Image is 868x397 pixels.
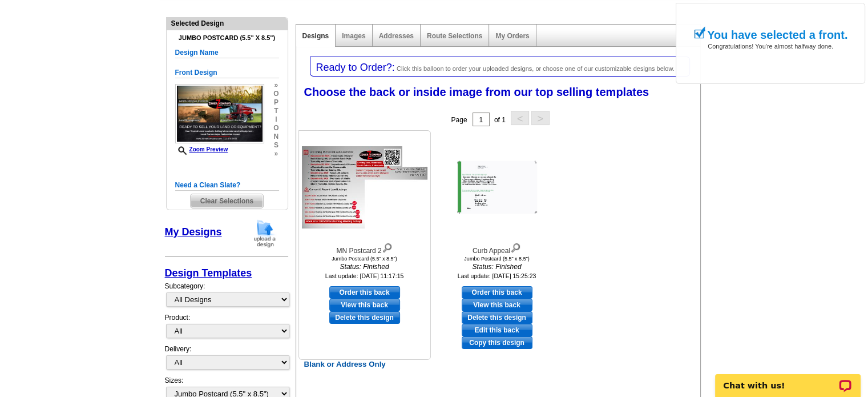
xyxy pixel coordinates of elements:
div: Subcategory: [165,281,288,312]
a: Images [342,32,365,40]
a: View this back [462,299,532,311]
a: Zoom Preview [175,146,228,153]
button: < [511,111,529,125]
img: MN Postcard 2 [302,146,427,228]
a: Delete this design [462,311,532,324]
span: t [273,107,278,115]
span: o [273,90,278,98]
button: > [531,111,550,125]
div: Jumbo Postcard (5.5" x 8.5") [302,256,427,262]
span: Ready to Order?: [316,62,395,73]
div: Selected Design [167,18,288,29]
img: Curb Appeal [457,161,537,214]
span: Click this balloon to order your uploaded designs, or choose one of our customizable designs below. [397,65,675,72]
i: Status: Finished [434,262,560,272]
img: view design details [382,240,393,253]
h1: You have selected a front. [707,29,847,41]
span: n [273,133,278,141]
small: Last update: [DATE] 15:25:23 [458,272,536,279]
span: of 1 [494,116,506,124]
h4: Jumbo Postcard (5.5" x 8.5") [175,34,279,42]
h5: Front Design [175,67,279,78]
span: Congratulations! You're almost halfway done. [708,31,833,50]
img: check_mark.png [693,26,705,39]
img: small-thumb.jpg [175,84,264,143]
span: s [273,141,278,150]
a: My Orders [495,32,529,40]
span: i [273,115,278,124]
iframe: LiveChat chat widget [708,361,868,397]
a: View this back [329,299,400,311]
img: view design details [510,240,521,253]
span: Clear Selections [191,194,263,208]
h5: Design Name [175,47,279,58]
span: » [273,150,278,158]
a: My Designs [165,226,222,238]
a: use this design [462,286,532,299]
a: Delete this design [329,311,400,324]
span: Choose the back or inside image from our top selling templates [304,86,649,98]
a: edit this design [462,324,532,336]
div: Curb Appeal [434,240,560,256]
span: o [273,124,278,133]
i: Status: Finished [302,262,427,272]
span: Page [451,116,467,124]
img: upload-design [250,219,280,248]
a: use this design [329,286,400,299]
small: Last update: [DATE] 11:17:15 [325,272,404,279]
a: Route Selections [427,32,482,40]
a: Design Templates [165,267,252,279]
div: Delivery: [165,344,288,375]
h5: Need a Clean Slate? [175,180,279,191]
a: Designs [302,32,329,40]
a: Addresses [379,32,414,40]
h2: Blank or Address Only [298,360,703,369]
div: Product: [165,312,288,344]
span: p [273,98,278,107]
span: » [273,81,278,90]
div: MN Postcard 2 [302,240,427,256]
div: Jumbo Postcard (5.5" x 8.5") [434,256,560,262]
a: Copy this design [462,336,532,349]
